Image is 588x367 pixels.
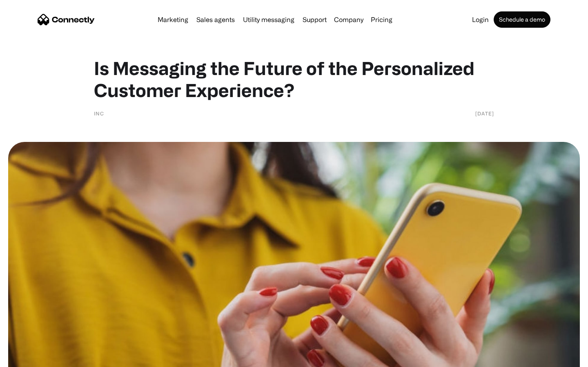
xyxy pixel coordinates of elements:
[8,353,49,364] aside: Language selected: English
[94,57,494,101] h1: Is Messaging the Future of the Personalized Customer Experience?
[334,14,363,25] div: Company
[367,16,396,23] a: Pricing
[469,16,492,23] a: Login
[494,11,550,28] a: Schedule a demo
[94,109,104,117] div: Inc
[299,16,330,23] a: Support
[475,109,494,117] div: [DATE]
[240,16,298,23] a: Utility messaging
[193,16,238,23] a: Sales agents
[154,16,192,23] a: Marketing
[16,353,49,364] ul: Language list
